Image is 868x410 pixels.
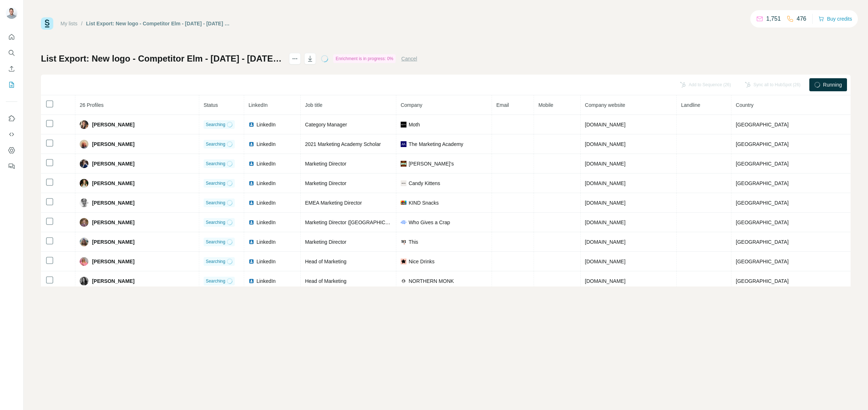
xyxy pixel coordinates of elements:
span: LinkedIn [249,102,268,108]
button: Feedback [6,160,17,173]
span: Searching [206,239,225,245]
span: Running [823,81,842,88]
button: Quick start [6,30,17,43]
span: [DOMAIN_NAME] [585,180,626,186]
button: Use Surfe API [6,128,17,141]
span: [DOMAIN_NAME] [585,141,626,147]
span: [GEOGRAPHIC_DATA] [736,200,789,206]
h1: List Export: New logo - Competitor Elm - [DATE] - [DATE] 20:32 [41,53,283,64]
a: My lists [60,21,78,26]
span: LinkedIn [256,277,276,285]
img: Surfe Logo [41,17,53,30]
span: [DOMAIN_NAME] [585,161,626,167]
img: LinkedIn logo [249,180,254,186]
p: 476 [797,14,806,23]
img: company-logo [401,201,406,204]
span: Searching [206,121,225,128]
img: Avatar [80,218,88,227]
span: [GEOGRAPHIC_DATA] [736,278,789,284]
button: actions [289,53,301,64]
span: [PERSON_NAME] [92,277,134,285]
span: [GEOGRAPHIC_DATA] [736,219,789,225]
span: The Marketing Academy [409,141,463,148]
span: Status [204,102,218,108]
span: Company website [585,102,625,108]
img: Avatar [80,179,88,188]
span: 2021 Marketing Academy Scholar [305,141,381,147]
p: 1,751 [766,14,781,23]
span: Searching [206,219,225,226]
img: LinkedIn logo [249,259,254,264]
button: My lists [6,78,17,91]
span: Searching [206,278,225,284]
img: company-logo [401,141,406,147]
span: LinkedIn [256,141,276,148]
img: Avatar [80,159,88,168]
span: [GEOGRAPHIC_DATA] [736,259,789,264]
img: company-logo [401,239,406,245]
span: Searching [206,160,225,167]
span: [PERSON_NAME] [92,121,134,128]
img: company-logo [401,220,406,224]
button: Enrich CSV [6,62,17,75]
span: This [409,238,418,246]
span: Searching [206,180,225,187]
button: Cancel [401,55,417,62]
span: [DOMAIN_NAME] [585,239,626,245]
img: Avatar [80,140,88,148]
span: [PERSON_NAME] [92,160,134,167]
span: LinkedIn [256,238,276,246]
span: Searching [206,141,225,147]
span: Searching [206,258,225,265]
img: Avatar [80,277,88,285]
span: LinkedIn [256,258,276,265]
span: [PERSON_NAME] [92,199,134,206]
span: Country [736,102,754,108]
span: [PERSON_NAME] [92,258,134,265]
span: [PERSON_NAME] [92,141,134,148]
span: LinkedIn [256,160,276,167]
span: [DOMAIN_NAME] [585,219,626,225]
span: Company [401,102,422,108]
img: company-logo [401,278,406,284]
img: LinkedIn logo [249,161,254,167]
span: LinkedIn [256,180,276,187]
span: [GEOGRAPHIC_DATA] [736,161,789,167]
button: Search [6,46,17,59]
span: Marketing Director [305,161,346,167]
button: Use Surfe on LinkedIn [6,112,17,125]
span: [DOMAIN_NAME] [585,122,626,127]
span: [DOMAIN_NAME] [585,278,626,284]
span: Category Manager [305,122,347,127]
img: Avatar [80,257,88,266]
img: LinkedIn logo [249,239,254,245]
span: Landline [681,102,700,108]
span: LinkedIn [256,219,276,226]
img: company-logo [401,180,406,186]
div: Enrichment is in progress: 0% [333,54,395,63]
span: Who Gives a Crap [409,219,450,226]
li: / [81,20,83,27]
span: [GEOGRAPHIC_DATA] [736,180,789,186]
span: [PERSON_NAME]'s [409,160,454,167]
span: Mobile [538,102,553,108]
span: LinkedIn [256,199,276,206]
span: [DOMAIN_NAME] [585,200,626,206]
img: Avatar [80,120,88,129]
span: [PERSON_NAME] [92,238,134,246]
span: Marketing Director [305,180,346,186]
img: Avatar [80,238,88,246]
span: Job title [305,102,322,108]
img: company-logo [401,161,406,167]
span: Marketing Director ([GEOGRAPHIC_DATA] & [GEOGRAPHIC_DATA]) [305,219,463,225]
img: LinkedIn logo [249,219,254,225]
span: LinkedIn [256,121,276,128]
span: KIND Snacks [409,199,439,206]
span: 26 Profiles [80,102,104,108]
span: [GEOGRAPHIC_DATA] [736,141,789,147]
div: List Export: New logo - Competitor Elm - [DATE] - [DATE] 20:32 [86,20,230,27]
span: Searching [206,200,225,206]
button: Dashboard [6,144,17,157]
span: EMEA Marketing Director [305,200,362,206]
span: [PERSON_NAME] [92,180,134,187]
